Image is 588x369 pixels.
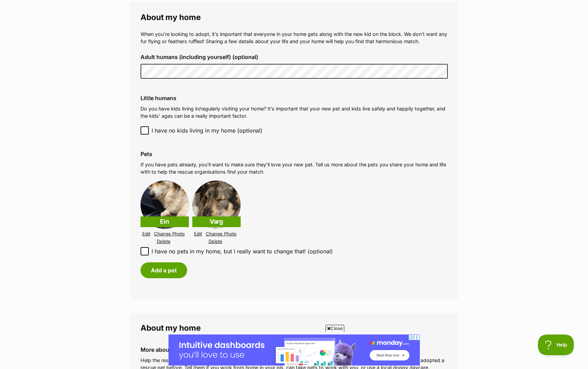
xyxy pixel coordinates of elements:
[141,216,189,227] p: Ein
[141,323,448,332] legend: About my home
[194,231,202,236] a: Edit
[206,231,237,236] a: Change Photo
[538,334,574,355] iframe: Help Scout Beacon - Open
[157,239,171,244] a: Delete
[141,105,448,120] p: Do you have kids living in/regularly visiting your home? It’s important that your new pet and kid...
[141,262,187,278] button: Add a pet
[141,95,448,101] label: Little humans
[141,161,448,176] p: If you have pets already, you’ll want to make sure they’ll love your new pet. Tell us more about ...
[141,30,448,45] p: When you’re looking to adopt, it’s important that everyone in your home gets along with the new k...
[141,347,448,353] label: More about me (optional)
[141,181,189,229] img: cdithx1noywxlsw2lr5e.jpg
[130,2,458,299] fieldset: About my home
[209,239,222,244] a: Delete
[152,247,333,255] span: I have no pets in my home, but I really want to change that! (optional)
[141,54,448,60] label: Adult humans (including yourself) (optional)
[192,181,241,229] img: kjoyixtft46xgla8t73z.jpg
[141,151,448,157] label: Pets
[326,325,344,332] span: Close
[192,216,241,227] p: Varg
[141,13,448,22] legend: About my home
[154,231,185,236] a: Change Photo
[168,334,420,366] iframe: Advertisement
[142,231,150,236] a: Edit
[152,126,262,135] span: I have no kids living in my home (optional)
